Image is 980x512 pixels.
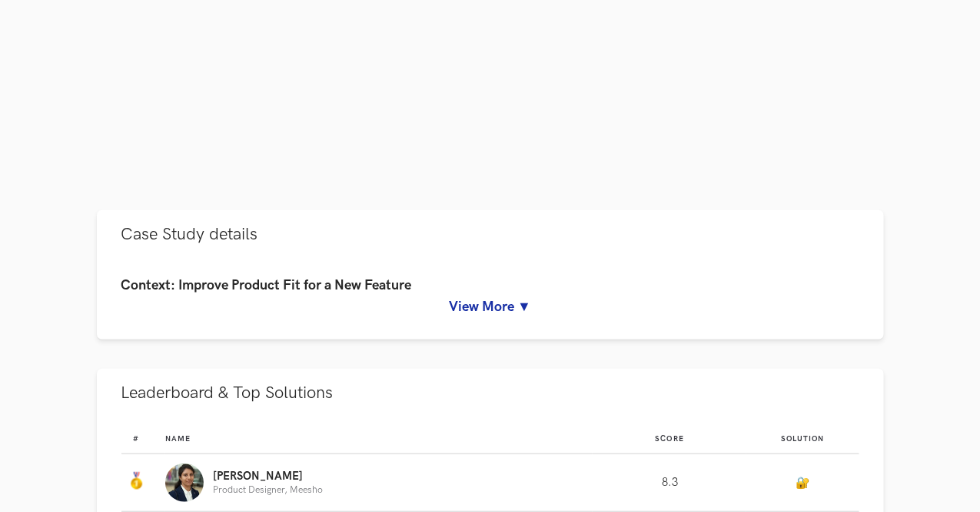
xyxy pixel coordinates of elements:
[165,434,191,443] span: Name
[97,369,884,417] button: Leaderboard & Top Solutions
[121,299,859,315] a: View More ▼
[127,472,145,490] img: Gold Medal
[781,434,824,443] span: Solution
[121,278,859,294] h4: Context: Improve Product Fit for a New Feature
[213,470,323,483] p: [PERSON_NAME]
[213,485,323,495] p: Product Designer, Meesho
[656,434,684,443] span: Score
[796,477,809,490] a: 🔐
[121,383,334,403] span: Leaderboard & Top Solutions
[97,259,884,340] div: Case Study details
[165,463,204,502] img: Profile photo
[121,224,258,245] span: Case Study details
[593,454,746,512] td: 8.3
[133,434,139,443] span: #
[97,210,884,259] button: Case Study details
